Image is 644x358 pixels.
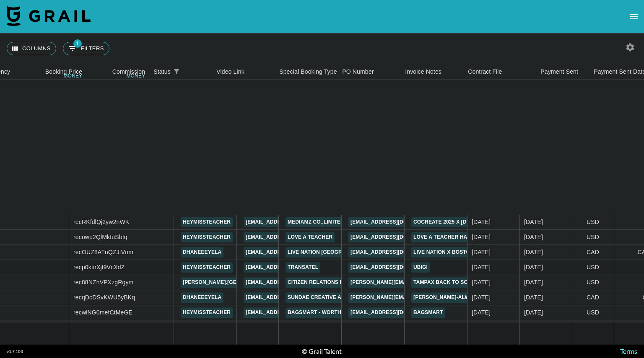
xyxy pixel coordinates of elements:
[472,263,491,272] div: 02/07/2025
[411,232,493,242] a: Love A Teacher Hat Promo
[572,275,614,290] div: USD
[73,39,82,48] span: 1
[244,232,338,242] a: [EMAIL_ADDRESS][DOMAIN_NAME]
[411,292,569,303] a: [PERSON_NAME]-ALWAYSON-JULY25-001 x @dhaneeeyela
[244,277,338,288] a: [EMAIL_ADDRESS][DOMAIN_NAME]
[212,64,275,80] div: Video Link
[275,64,338,80] div: Special Booking Type
[342,64,374,80] div: PO Number
[572,215,614,230] div: USD
[286,277,352,288] a: Citizen Relations Inc.
[4,322,16,333] button: hide children
[468,64,502,80] div: Contract File
[182,66,194,77] button: Sort
[524,263,543,272] div: Jul '25
[171,66,182,77] button: Show filters
[405,64,441,80] div: Invoice Notes
[73,294,135,302] div: recqDcDSvKWU5yBKq
[7,6,91,26] img: Grail Talent
[472,309,491,317] div: 14/07/2025
[411,277,484,288] a: Tampax Back to School
[411,262,430,273] a: Ubigi
[464,64,527,80] div: Contract File
[348,307,442,318] a: [EMAIL_ADDRESS][DOMAIN_NAME]
[181,247,223,258] a: dhaneeeyela
[73,263,125,272] div: recp0ktnXjt9VcXdZ
[181,307,233,318] a: heymissteacher
[472,218,491,227] div: 04/07/2025
[348,292,485,303] a: [PERSON_NAME][EMAIL_ADDRESS][DOMAIN_NAME]
[286,232,335,242] a: Love A Teacher
[524,248,543,257] div: Jul '25
[472,278,491,287] div: 10/07/2025
[112,64,145,80] div: Commission
[7,42,56,55] button: Select columns
[181,262,233,273] a: heymissteacher
[348,262,442,273] a: [EMAIL_ADDRESS][DOMAIN_NAME]
[286,262,320,273] a: Transatel
[73,218,129,227] div: recRKfdlQj2yw2nWK
[286,247,378,258] a: Live Nation [GEOGRAPHIC_DATA]
[524,294,543,302] div: Jul '25
[572,305,614,320] div: USD
[171,66,182,77] div: 1 active filter
[244,307,338,318] a: [EMAIL_ADDRESS][DOMAIN_NAME]
[524,218,543,227] div: Jul '25
[244,292,338,303] a: [EMAIL_ADDRESS][DOMAIN_NAME]
[338,64,401,80] div: PO Number
[73,278,133,287] div: rec88NZhVPXzgRgym
[524,233,543,242] div: Jul '25
[244,247,338,258] a: [EMAIL_ADDRESS][DOMAIN_NAME]
[73,248,133,257] div: recOUZ8ATnQZJtVnm
[572,230,614,245] div: USD
[572,245,614,260] div: CAD
[348,277,485,288] a: [PERSON_NAME][EMAIL_ADDRESS][DOMAIN_NAME]
[7,349,23,354] div: v 1.7.103
[472,294,491,302] div: 03/07/2025
[472,233,491,242] div: 09/07/2025
[401,64,464,80] div: Invoice Notes
[244,262,338,273] a: [EMAIL_ADDRESS][DOMAIN_NAME]
[181,217,233,227] a: heymissteacher
[63,73,82,78] div: money
[620,347,637,355] a: Terms
[286,217,346,227] a: MEDIAMZ CO.,LIMITED
[279,64,337,80] div: Special Booking Type
[181,277,284,288] a: [PERSON_NAME].[GEOGRAPHIC_DATA]
[73,309,132,317] div: recwlNG0mefCtMeGE
[302,347,342,355] div: © Grail Talent
[348,232,442,242] a: [EMAIL_ADDRESS][DOMAIN_NAME]
[73,233,127,242] div: recuwp2QlMktuSbIq
[244,217,338,227] a: [EMAIL_ADDRESS][DOMAIN_NAME]
[527,64,589,80] div: Payment Sent
[216,64,244,80] div: Video Link
[524,309,543,317] div: Jul '25
[286,307,420,318] a: Bagsmart - WORTHFIND INTERNATIONAL LIMITED
[181,232,233,242] a: heymissteacher
[286,292,421,303] a: Sundae Creative Agency ([GEOGRAPHIC_DATA])
[126,73,145,78] div: money
[348,247,442,258] a: [EMAIL_ADDRESS][DOMAIN_NAME]
[45,64,82,80] div: Booking Price
[572,260,614,275] div: USD
[524,278,543,287] div: Jul '25
[572,290,614,305] div: CAD
[348,217,442,227] a: [EMAIL_ADDRESS][DOMAIN_NAME]
[63,42,109,55] button: Show filters
[153,64,171,80] div: Status
[540,64,578,80] div: Payment Sent
[181,292,223,303] a: dhaneeeyela
[472,248,491,257] div: 18/07/2025
[626,8,642,25] button: open drawer
[411,217,505,227] a: CoCreate 2025 x [DOMAIN_NAME]
[149,64,212,80] div: Status
[411,307,445,318] a: Bagsmart
[411,247,542,258] a: Live Nation x Boston Pizza & [PERSON_NAME]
